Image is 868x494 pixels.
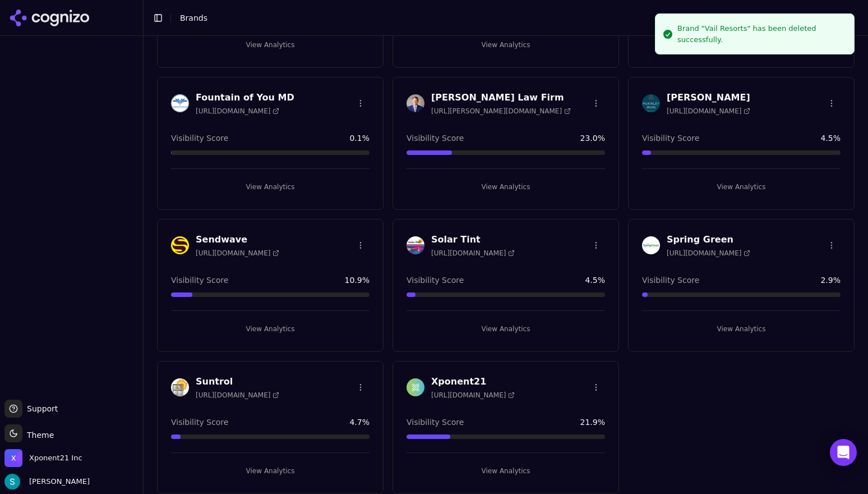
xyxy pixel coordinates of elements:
[4,474,20,490] img: Sam Volante
[407,132,464,144] span: Visibility Score
[820,132,841,144] span: 4.5 %
[431,233,515,246] h3: Solar Tint
[25,477,90,487] span: [PERSON_NAME]
[345,275,370,286] span: 10.9 %
[22,403,58,414] span: Support
[196,375,279,388] h3: Suntrol
[407,320,605,338] button: View Analytics
[407,417,464,428] span: Visibility Score
[642,178,841,196] button: View Analytics
[4,449,82,467] button: Open organization switcher
[431,91,571,104] h3: [PERSON_NAME] Law Firm
[171,320,370,338] button: View Analytics
[580,417,605,428] span: 21.9 %
[642,275,699,286] span: Visibility Score
[196,391,279,400] span: [URL][DOMAIN_NAME]
[431,391,515,400] span: [URL][DOMAIN_NAME]
[4,449,22,467] img: Xponent21 Inc
[171,378,189,396] img: Suntrol
[407,462,605,480] button: View Analytics
[642,94,660,112] img: McKinley Irvin
[431,249,515,258] span: [URL][DOMAIN_NAME]
[196,233,279,246] h3: Sendwave
[196,107,279,116] span: [URL][DOMAIN_NAME]
[642,132,699,144] span: Visibility Score
[171,36,370,54] button: View Analytics
[171,417,228,428] span: Visibility Score
[171,236,189,254] img: Sendwave
[407,178,605,196] button: View Analytics
[642,320,841,338] button: View Analytics
[431,107,571,116] span: [URL][PERSON_NAME][DOMAIN_NAME]
[349,132,370,144] span: 0.1 %
[677,23,845,45] div: Brand "Vail Resorts" has been deleted successfully.
[407,275,464,286] span: Visibility Score
[580,132,605,144] span: 23.0 %
[407,94,424,112] img: Johnston Law Firm
[4,474,90,490] button: Open user button
[642,236,660,254] img: Spring Green
[407,36,605,54] button: View Analytics
[22,431,54,440] span: Theme
[667,233,750,246] h3: Spring Green
[171,178,370,196] button: View Analytics
[180,13,207,22] span: Brands
[830,439,857,466] div: Open Intercom Messenger
[642,36,841,54] button: View Analytics
[431,375,515,388] h3: Xponent21
[349,417,370,428] span: 4.7 %
[180,12,837,24] nav: breadcrumb
[407,236,424,254] img: Solar Tint
[171,462,370,480] button: View Analytics
[196,249,279,258] span: [URL][DOMAIN_NAME]
[171,94,189,112] img: Fountain of You MD
[585,275,605,286] span: 4.5 %
[667,107,750,116] span: [URL][DOMAIN_NAME]
[171,132,228,144] span: Visibility Score
[407,378,424,396] img: Xponent21
[29,453,82,463] span: Xponent21 Inc
[196,91,294,104] h3: Fountain of You MD
[667,249,750,258] span: [URL][DOMAIN_NAME]
[667,91,750,104] h3: [PERSON_NAME]
[171,275,228,286] span: Visibility Score
[820,275,841,286] span: 2.9 %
